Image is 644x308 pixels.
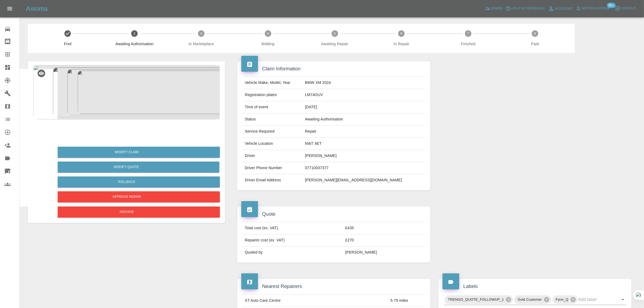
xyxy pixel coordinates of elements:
[504,4,546,13] button: Help & Feedback
[243,247,343,258] td: Quoted by
[243,126,303,138] td: Service Required
[504,41,566,47] span: Paid
[574,4,611,13] button: Notifications
[578,295,611,304] input: Add label
[437,41,500,47] span: Finished
[303,113,425,126] td: Awaiting Authorisation
[241,211,426,218] h4: Quote
[303,138,425,150] td: NW7 4ET
[303,126,425,138] td: Repair
[303,77,425,89] td: BMW XM 2024
[243,174,303,186] td: Driver Email Address
[343,222,425,234] td: £435
[243,89,303,101] td: Registration plates
[445,295,513,304] div: TRENGO_QUOTE_FOLLOWUP_1
[3,2,16,15] button: Open drawer
[267,32,269,35] text: 4
[514,296,545,303] span: Gold Customer
[243,234,343,247] td: Repairer cost (ex. VAT)
[26,4,48,13] h5: Axioma
[553,296,572,303] span: Fynn_Q
[241,65,426,73] h4: Claim Information
[303,174,425,186] td: [PERSON_NAME][EMAIL_ADDRESS][DOMAIN_NAME]
[243,294,388,307] td: XT Auto Care Centre
[613,4,638,13] button: Logout
[491,5,503,12] span: Admin
[237,41,299,47] span: Bidding
[445,296,507,303] span: TRENGO_QUOTE_FOLLOWUP_1
[34,207,220,218] button: Archive
[34,176,220,188] button: Rollback
[34,147,220,158] a: Modify Claim
[607,3,616,8] span: 99+
[170,41,233,47] span: In Marketplace
[442,283,628,290] h4: Labels
[547,4,574,13] a: Account
[303,41,366,47] span: Awaiting Repair
[303,162,425,174] td: 07710037377
[33,65,220,119] img: ae0ce833-064c-48c4-9e95-4fae05d81d6e
[553,295,577,304] div: Fynn_Q
[401,32,402,35] text: 6
[303,150,425,162] td: [PERSON_NAME]
[467,32,469,35] text: 7
[35,122,53,139] img: qt_1SGCsgA4aDea5wMjD7cYGHN3
[34,191,220,202] button: Approve Repair
[243,222,343,234] td: Total cost (ex. VAT)
[37,41,99,47] span: Fnol
[484,4,504,13] a: Admin
[388,294,425,307] td: 5.79 miles
[243,150,303,162] td: Driver
[303,101,425,113] td: [DATE]
[134,32,136,35] text: 2
[243,77,303,89] td: Vehicle Make, Model, Year
[243,113,303,126] td: Status
[243,162,303,174] td: Driver Phone Number
[103,41,166,47] span: Awaiting Authorisation
[582,5,610,12] span: Notifications
[343,247,425,258] td: [PERSON_NAME]
[303,89,425,101] td: LM74OUV
[534,32,536,35] text: 8
[621,5,636,12] span: Logout
[511,5,545,12] span: Help & Feedback
[370,41,433,47] span: In Repair
[334,32,336,35] text: 5
[243,138,303,150] td: Vehicle Location
[243,101,303,113] td: Time of event
[343,234,425,247] td: £270
[34,162,219,173] button: Modify Quote
[241,283,426,290] h4: Nearest Repairers
[200,32,202,35] text: 3
[619,296,627,303] button: Open
[555,6,573,12] span: Account
[514,295,551,304] div: Gold Customer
